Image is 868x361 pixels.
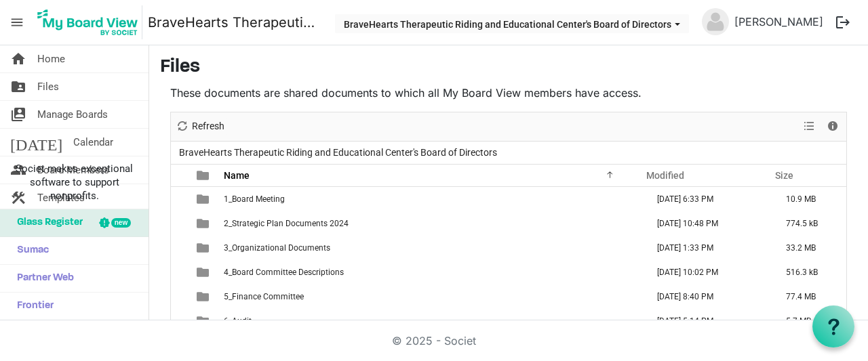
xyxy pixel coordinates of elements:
[10,73,26,100] span: folder_shared
[170,85,847,101] p: These documents are shared documents to which all My Board View members have access.
[10,45,26,72] span: home
[772,187,846,211] td: 10.9 MB is template cell column header Size
[174,118,227,135] button: Refresh
[10,293,54,320] span: Frontier
[775,170,793,181] span: Size
[702,8,729,35] img: no-profile-picture.svg
[6,162,142,203] span: Societ makes exceptional software to support nonprofits.
[189,309,220,333] td: is template cell column header type
[189,260,220,284] td: is template cell column header type
[829,8,857,37] button: logout
[171,260,189,284] td: checkbox
[224,292,304,301] span: 5_Finance Committee
[643,211,772,236] td: April 01, 2025 10:48 PM column header Modified
[224,243,330,253] span: 3_Organizational Documents
[220,236,643,260] td: 3_Organizational Documents is template cell column header Name
[220,284,643,309] td: 5_Finance Committee is template cell column header Name
[171,211,189,236] td: checkbox
[772,284,846,309] td: 77.4 MB is template cell column header Size
[176,144,500,161] span: BraveHearts Therapeutic Riding and Educational Center's Board of Directors
[772,211,846,236] td: 774.5 kB is template cell column header Size
[220,309,643,333] td: 6_Audit is template cell column header Name
[220,211,643,236] td: 2_Strategic Plan Documents 2024 is template cell column header Name
[111,218,131,228] div: new
[171,284,189,309] td: checkbox
[10,265,74,292] span: Partner Web
[224,219,349,228] span: 2_Strategic Plan Documents 2024
[171,112,229,141] div: Refresh
[4,9,30,35] span: menu
[801,118,817,135] button: View dropdownbutton
[646,170,684,181] span: Modified
[33,5,148,39] a: My Board View Logo
[772,236,846,260] td: 33.2 MB is template cell column header Size
[643,309,772,333] td: May 06, 2025 5:14 PM column header Modified
[189,284,220,309] td: is template cell column header type
[10,237,49,264] span: Sumac
[10,129,62,156] span: [DATE]
[643,260,772,284] td: January 27, 2025 10:02 PM column header Modified
[189,236,220,260] td: is template cell column header type
[73,129,113,156] span: Calendar
[643,236,772,260] td: August 15, 2025 1:33 PM column header Modified
[335,14,689,33] button: BraveHearts Therapeutic Riding and Educational Center's Board of Directors dropdownbutton
[824,118,842,135] button: Details
[729,8,829,35] a: [PERSON_NAME]
[224,316,252,326] span: 6_Audit
[189,187,220,211] td: is template cell column header type
[643,284,772,309] td: August 19, 2025 8:40 PM column header Modified
[160,56,857,79] h3: Files
[10,209,83,236] span: Glass Register
[224,194,285,204] span: 1_Board Meeting
[220,187,643,211] td: 1_Board Meeting is template cell column header Name
[37,101,108,128] span: Manage Boards
[224,268,344,277] span: 4_Board Committee Descriptions
[643,187,772,211] td: August 09, 2025 6:33 PM column header Modified
[171,187,189,211] td: checkbox
[37,45,65,72] span: Home
[224,170,250,181] span: Name
[220,260,643,284] td: 4_Board Committee Descriptions is template cell column header Name
[191,118,226,135] span: Refresh
[10,101,26,128] span: switch_account
[33,5,142,39] img: My Board View Logo
[171,309,189,333] td: checkbox
[821,112,844,141] div: Details
[171,236,189,260] td: checkbox
[148,9,321,36] a: BraveHearts Therapeutic Riding and Educational Center's Board of Directors
[37,73,59,100] span: Files
[772,260,846,284] td: 516.3 kB is template cell column header Size
[189,211,220,236] td: is template cell column header type
[392,334,476,347] a: © 2025 - Societ
[772,309,846,333] td: 5.7 MB is template cell column header Size
[798,112,821,141] div: View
